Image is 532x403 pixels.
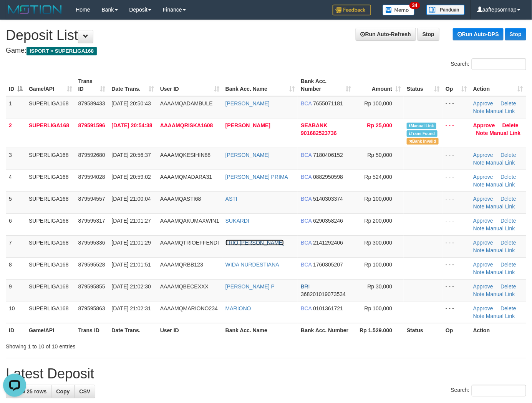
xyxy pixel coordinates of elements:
[222,74,298,96] th: Bank Acc. Name: activate to sort column ascending
[486,247,515,253] a: Manual Link
[501,100,516,107] a: Delete
[6,4,64,15] img: MOTION_logo.png
[486,269,515,275] a: Manual Link
[301,196,312,202] span: BCA
[160,261,203,268] span: AAAAMQRBB123
[486,225,515,231] a: Manual Link
[443,192,470,213] td: - - -
[301,261,312,268] span: BCA
[368,283,393,290] span: Rp 30,000
[160,240,219,246] span: AAAAMQTRIOEFFENDI
[160,174,212,180] span: AAAAMQMADARA31
[451,385,526,396] label: Search:
[473,247,485,253] a: Note
[26,170,75,192] td: SUPERLIGA168
[501,240,516,246] a: Delete
[74,385,95,398] a: CSV
[451,58,526,70] label: Search:
[365,261,392,268] span: Rp 100,000
[78,196,105,202] span: 879594557
[26,192,75,213] td: SUPERLIGA168
[356,28,416,41] a: Run Auto-Refresh
[6,74,26,96] th: ID: activate to sort column descending
[407,130,438,137] span: Similar transaction found
[443,213,470,235] td: - - -
[26,279,75,301] td: SUPERLIGA168
[473,240,493,246] a: Approve
[6,257,26,279] td: 8
[383,5,415,15] img: Button%20Memo.svg
[486,313,515,319] a: Manual Link
[160,305,218,311] span: AAAAMQMARIONO234
[354,74,404,96] th: Amount: activate to sort column ascending
[409,2,420,9] span: 34
[407,123,436,129] span: Manually Linked
[472,385,526,396] input: Search:
[111,218,151,224] span: [DATE] 21:01:27
[225,196,237,202] a: ASTI
[6,47,526,55] h4: Game:
[443,74,470,96] th: Op: activate to sort column ascending
[313,174,343,180] span: Copy 0882950598 to clipboard
[301,218,312,224] span: BCA
[26,323,75,337] th: Game/API
[111,283,151,290] span: [DATE] 21:02:30
[26,74,75,96] th: Game/API: activate to sort column ascending
[75,74,109,96] th: Trans ID: activate to sort column ascending
[313,196,343,202] span: Copy 5140303374 to clipboard
[26,301,75,323] td: SUPERLIGA168
[157,74,222,96] th: User ID: activate to sort column ascending
[111,100,151,107] span: [DATE] 20:50:43
[473,261,493,268] a: Approve
[313,218,343,224] span: Copy 6290358246 to clipboard
[56,388,70,395] span: Copy
[6,301,26,323] td: 10
[111,152,151,158] span: [DATE] 20:56:37
[472,58,526,70] input: Search:
[225,174,288,180] a: [PERSON_NAME] PRIMA
[313,100,343,107] span: Copy 7655071181 to clipboard
[78,100,105,107] span: 879589433
[157,323,222,337] th: User ID
[225,152,270,158] a: [PERSON_NAME]
[313,261,343,268] span: Copy 1760305207 to clipboard
[160,122,213,128] span: AAAAMQRISKA1608
[225,283,275,290] a: [PERSON_NAME] P
[473,218,493,224] a: Approve
[473,283,493,290] a: Approve
[501,283,516,290] a: Delete
[6,118,26,148] td: 2
[470,74,526,96] th: Action: activate to sort column ascending
[473,152,493,158] a: Approve
[473,100,493,107] a: Approve
[27,47,97,55] span: ISPORT > SUPERLIGA168
[6,192,26,213] td: 5
[301,291,346,297] span: Copy 368201019073534 to clipboard
[476,130,488,136] a: Note
[26,148,75,170] td: SUPERLIGA168
[108,323,157,337] th: Date Trans.
[6,340,216,350] div: Showing 1 to 10 of 10 entries
[6,235,26,257] td: 7
[486,203,515,210] a: Manual Link
[501,196,516,202] a: Delete
[298,323,354,337] th: Bank Acc. Number
[222,323,298,337] th: Bank Acc. Name
[301,130,336,136] span: Copy 901682523736 to clipboard
[75,323,109,337] th: Trans ID
[443,323,470,337] th: Op
[501,261,516,268] a: Delete
[365,305,392,311] span: Rp 100,000
[160,152,211,158] span: AAAAMQKESIHIN88
[160,218,219,224] span: AAAAMQAKUMAXWIN1
[443,301,470,323] td: - - -
[486,182,515,188] a: Manual Link
[301,122,327,128] span: SEABANK
[78,218,105,224] span: 879595317
[473,196,493,202] a: Approve
[78,174,105,180] span: 879594028
[453,28,504,40] a: Run Auto-DPS
[79,388,90,395] span: CSV
[78,240,105,246] span: 879595336
[473,122,495,128] a: Approve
